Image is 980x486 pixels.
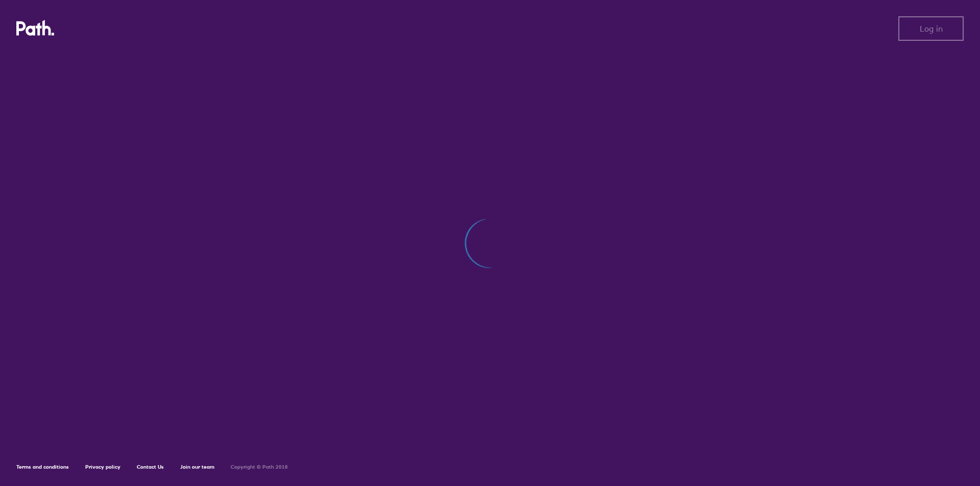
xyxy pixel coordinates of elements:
a: Contact Us [137,464,164,470]
a: Privacy policy [85,464,120,470]
span: Log in [920,24,943,33]
a: Terms and conditions [16,464,69,470]
a: Join our team [180,464,214,470]
h6: Copyright © Path 2018 [231,464,288,470]
button: Log in [898,16,964,41]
